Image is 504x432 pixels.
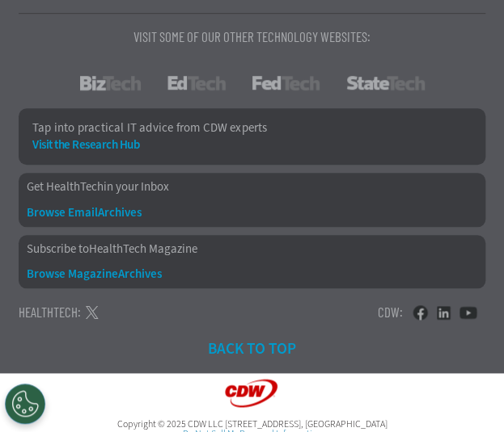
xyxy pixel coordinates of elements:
a: StateTech [346,76,425,90]
h4: HealthTech: [19,305,81,319]
a: Subscribe toHealthTech Magazine [27,243,477,255]
a: EdTech [167,76,226,90]
a: Browse MagazineArchives [27,268,477,280]
a: Visit the Research Hub [32,139,472,151]
p: Visit Some Of Our Other Technology Websites: [19,13,485,60]
span: Back To Top [208,338,296,359]
a: Browse EmailArchives [27,207,477,219]
span: [GEOGRAPHIC_DATA] [305,417,388,430]
span: Copyright © 2025 [117,417,186,430]
button: Open Preferences [5,384,45,424]
h4: CDW: [378,305,403,319]
a: FedTech [252,76,320,90]
span: CDW LLC [STREET_ADDRESS] [188,417,301,430]
a: BizTech [80,76,141,90]
p: Tap into practical IT advice from CDW experts [32,122,472,134]
a: Get HealthTechin your Inbox [27,181,477,193]
span: , [301,417,303,430]
div: Cookies Settings [5,384,45,424]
